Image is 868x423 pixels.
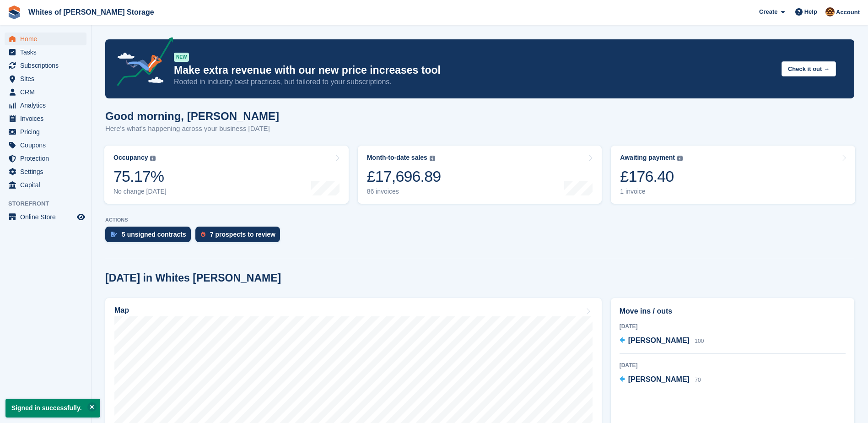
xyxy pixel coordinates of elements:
a: menu [5,86,86,98]
div: Occupancy [113,154,148,162]
a: Whites of [PERSON_NAME] Storage [25,5,158,20]
img: prospect-51fa495bee0391a8d652442698ab0144808aea92771e9ea1ae160a38d050c398.svg [201,232,205,237]
a: menu [5,33,86,45]
a: menu [5,165,86,178]
a: menu [5,46,86,59]
span: Invoices [20,112,75,125]
a: menu [5,179,86,191]
a: menu [5,72,86,85]
img: icon-info-grey-7440780725fd019a000dd9b08b2336e03edf1995a4989e88bcd33f0948082b44.svg [430,156,435,161]
div: NEW [174,53,189,62]
span: Settings [20,165,75,178]
a: Awaiting payment £176.40 1 invoice [611,146,855,204]
button: Check it out → [782,61,836,76]
span: Analytics [20,99,75,112]
span: Protection [20,152,75,165]
p: Here's what's happening across your business [DATE] [105,124,279,134]
div: Month-to-date sales [367,154,427,162]
img: icon-info-grey-7440780725fd019a000dd9b08b2336e03edf1995a4989e88bcd33f0948082b44.svg [677,156,683,161]
div: £176.40 [620,167,683,186]
span: Sites [20,72,75,85]
a: menu [5,211,86,223]
img: price-adjustments-announcement-icon-8257ccfd72463d97f412b2fc003d46551f7dbcb40ab6d574587a9cd5c0d94... [109,37,173,89]
div: £17,696.89 [367,167,441,186]
a: menu [5,152,86,165]
img: contract_signature_icon-13c848040528278c33f63329250d36e43548de30e8caae1d1a13099fd9432cc5.svg [111,232,117,237]
span: CRM [20,86,75,98]
span: Capital [20,179,75,191]
a: 5 unsigned contracts [105,227,195,247]
a: menu [5,112,86,125]
h2: Move ins / outs [620,306,846,317]
span: Storefront [8,199,91,208]
span: 70 [695,377,701,383]
a: Month-to-date sales £17,696.89 86 invoices [358,146,602,204]
a: menu [5,125,86,138]
p: Make extra revenue with our new price increases tool [174,64,774,77]
span: Create [759,7,777,16]
div: 86 invoices [367,188,441,195]
a: Occupancy 75.17% No change [DATE] [104,146,349,204]
img: Eddie White [825,7,835,16]
span: Account [836,8,860,17]
span: [PERSON_NAME] [628,336,690,344]
h1: Good morning, [PERSON_NAME] [105,110,279,122]
a: Preview store [75,211,86,222]
span: Help [804,7,817,16]
a: menu [5,139,86,152]
div: 75.17% [113,167,167,186]
a: [PERSON_NAME] 70 [620,374,701,386]
p: ACTIONS [105,217,854,223]
span: [PERSON_NAME] [628,375,690,383]
h2: Map [114,306,129,315]
div: 5 unsigned contracts [122,231,186,238]
div: [DATE] [620,322,846,331]
a: menu [5,59,86,72]
img: icon-info-grey-7440780725fd019a000dd9b08b2336e03edf1995a4989e88bcd33f0948082b44.svg [150,156,156,161]
span: Coupons [20,139,75,152]
div: [DATE] [620,361,846,369]
span: Subscriptions [20,59,75,72]
span: Home [20,33,75,45]
p: Signed in successfully. [5,399,100,418]
h2: [DATE] in Whites [PERSON_NAME] [105,272,281,284]
div: Awaiting payment [620,154,675,162]
div: 1 invoice [620,188,683,195]
div: 7 prospects to review [210,231,275,238]
span: 100 [695,338,704,344]
span: Online Store [20,211,75,223]
p: Rooted in industry best practices, but tailored to your subscriptions. [174,77,774,87]
div: No change [DATE] [113,188,167,195]
a: [PERSON_NAME] 100 [620,335,704,347]
img: stora-icon-8386f47178a22dfd0bd8f6a31ec36ba5ce8667c1dd55bd0f319d3a0aa187defe.svg [7,5,21,19]
a: menu [5,99,86,112]
span: Pricing [20,125,75,138]
span: Tasks [20,46,75,59]
a: 7 prospects to review [195,227,285,247]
